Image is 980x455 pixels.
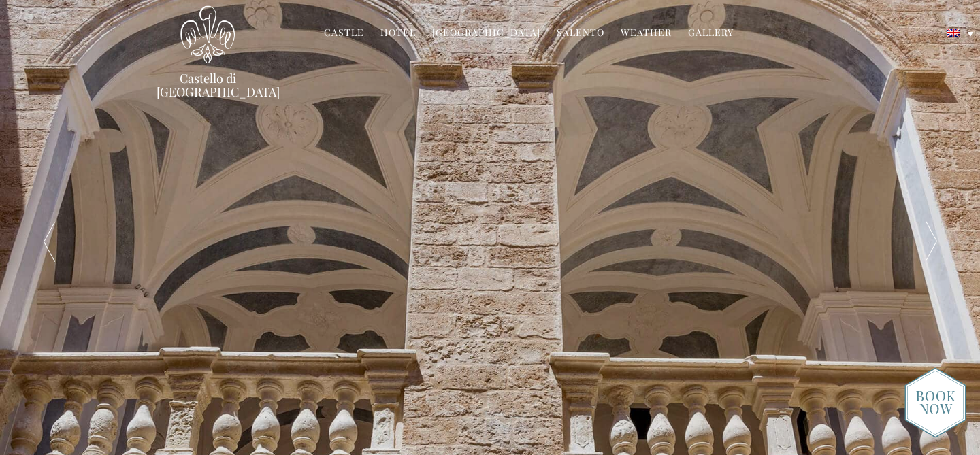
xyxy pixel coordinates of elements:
a: Salento [557,26,604,41]
a: Hotel [380,26,416,41]
a: Weather [621,26,672,41]
a: Gallery [688,26,734,41]
a: [GEOGRAPHIC_DATA] [432,26,540,41]
img: new-booknow.png [904,367,966,438]
img: English [947,29,960,37]
a: Castello di [GEOGRAPHIC_DATA] [157,71,259,99]
a: Castle [324,26,364,41]
img: Castello di Ugento [180,5,235,63]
